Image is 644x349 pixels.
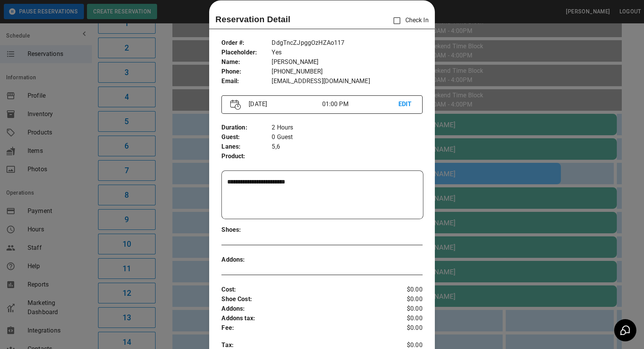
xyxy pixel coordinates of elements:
p: Name : [221,57,272,67]
p: Shoes : [221,225,272,235]
p: 0 Guest [272,133,422,142]
p: Addons : [221,304,389,314]
p: Product : [221,152,272,161]
p: EDIT [398,100,414,109]
p: Reservation Detail [215,13,290,26]
p: Duration : [221,123,272,133]
p: 01:00 PM [322,100,398,109]
p: Phone : [221,67,272,77]
p: [PHONE_NUMBER] [272,67,422,77]
p: [EMAIL_ADDRESS][DOMAIN_NAME] [272,77,422,86]
p: 2 Hours [272,123,422,133]
p: 5,6 [272,142,422,152]
p: Email : [221,77,272,86]
p: Yes [272,48,422,57]
p: [PERSON_NAME] [272,57,422,67]
p: Addons tax : [221,314,389,323]
img: Vector [230,100,241,110]
p: $0.00 [389,323,422,333]
p: Cost : [221,285,389,295]
p: [DATE] [246,100,322,109]
p: DdgTncZJpggOzHZAo117 [272,38,422,48]
p: Lanes : [221,142,272,152]
p: Shoe Cost : [221,295,389,304]
p: Fee : [221,323,389,333]
p: $0.00 [389,314,422,323]
p: Addons : [221,255,272,265]
p: $0.00 [389,295,422,304]
p: Placeholder : [221,48,272,57]
p: Order # : [221,38,272,48]
p: Guest : [221,133,272,142]
p: $0.00 [389,304,422,314]
p: $0.00 [389,285,422,295]
p: Check In [389,13,428,29]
